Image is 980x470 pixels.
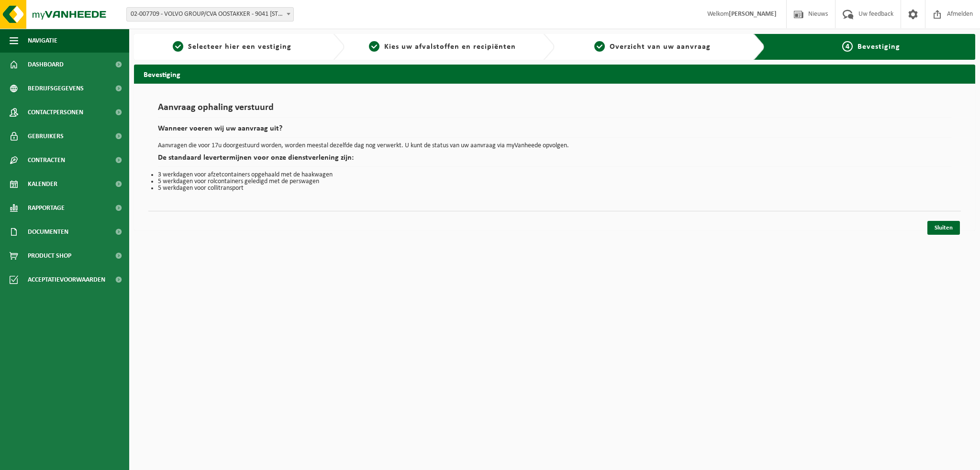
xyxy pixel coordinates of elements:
[28,77,84,100] span: Bedrijfsgegevens
[28,172,57,196] span: Kalender
[188,43,291,51] span: Selecteer hier een vestiging
[158,178,951,185] li: 5 werkdagen voor rolcontainers geledigd met de perswagen
[127,8,293,21] span: 02-007709 - VOLVO GROUP/CVA OOSTAKKER - 9041 OOSTAKKER, SMALLEHEERWEG 31
[729,11,777,18] strong: [PERSON_NAME]
[158,103,951,118] h1: Aanvraag ophaling verstuurd
[369,41,379,52] span: 2
[158,172,951,178] li: 3 werkdagen voor afzetcontainers opgehaald met de haakwagen
[610,43,711,51] span: Overzicht van uw aanvraag
[28,124,64,148] span: Gebruikers
[158,154,951,167] h2: De standaard levertermijnen voor onze dienstverlening zijn:
[28,244,71,268] span: Product Shop
[134,65,975,83] h2: Bevestiging
[139,41,325,53] a: 1Selecteer hier een vestiging
[384,43,516,51] span: Kies uw afvalstoffen en recipiënten
[857,43,900,51] span: Bevestiging
[28,148,65,172] span: Contracten
[28,220,68,244] span: Documenten
[842,41,853,52] span: 4
[28,53,64,77] span: Dashboard
[173,41,183,52] span: 1
[158,125,951,138] h2: Wanneer voeren wij uw aanvraag uit?
[28,100,83,124] span: Contactpersonen
[349,41,536,53] a: 2Kies uw afvalstoffen en recipiënten
[927,221,960,235] a: Sluiten
[158,185,951,192] li: 5 werkdagen voor collitransport
[28,268,105,292] span: Acceptatievoorwaarden
[158,142,951,149] p: Aanvragen die voor 17u doorgestuurd worden, worden meestal dezelfde dag nog verwerkt. U kunt de s...
[559,41,746,53] a: 3Overzicht van uw aanvraag
[126,7,294,22] span: 02-007709 - VOLVO GROUP/CVA OOSTAKKER - 9041 OOSTAKKER, SMALLEHEERWEG 31
[594,41,605,52] span: 3
[28,196,65,220] span: Rapportage
[28,29,57,53] span: Navigatie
